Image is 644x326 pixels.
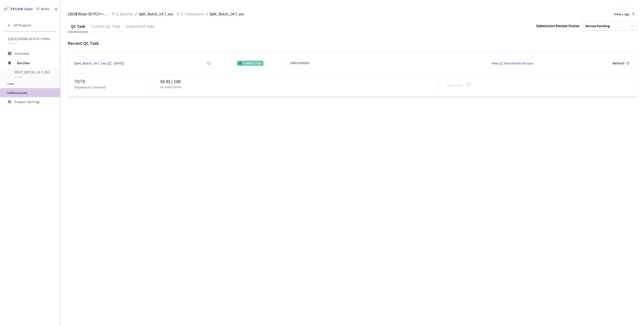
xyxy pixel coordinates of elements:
div: 93.93 / 100 [160,78,438,85]
div: 70 / 70 [74,78,152,85]
span: View Logs [614,12,630,17]
span: Submissions [7,90,27,95]
span: [2024] Rivian 3D PCS<>Production [68,11,109,17]
p: Sequences Checked [74,85,105,90]
a: Split_Batch_14-7_sec QC - [DATE] [74,61,124,66]
li: / [135,11,137,17]
p: Accuracy Score [160,85,181,90]
div: Submitted Jobs [123,24,157,32]
a: Submissions [184,11,205,17]
span: Split_Batch_14-7_sec [139,11,173,17]
div: Review Pending [585,24,610,28]
span: Overview [15,51,29,56]
span: All Projects [14,23,31,27]
span: Batches [120,11,133,17]
a: Batches [119,11,134,17]
div: QC Task [68,24,88,32]
div: GT Studio [36,7,50,12]
div: COMPLETED [237,61,263,66]
div: 34 REVIEWERS [290,61,310,66]
span: [2024] Rivian 3D PCS<>Production [8,37,53,41]
div: Custom QC Task [88,24,123,32]
span: Project Settings [15,100,40,104]
span: Batches [17,58,52,68]
div: Refresh [613,61,625,66]
div: View QC Benchmark Version [491,61,533,66]
div: Recent QC Task [68,40,637,47]
li: / [206,11,208,17]
span: Jobs [7,81,15,86]
span: Split_Batch_14-7_sec [210,11,244,17]
span: Submissions [185,11,204,17]
li: / [181,11,183,17]
a: Open Task [447,83,463,87]
span: Split_Batch_14-7_sec [15,70,52,74]
div: Submission Review Status [536,23,580,28]
li: / [117,11,118,17]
